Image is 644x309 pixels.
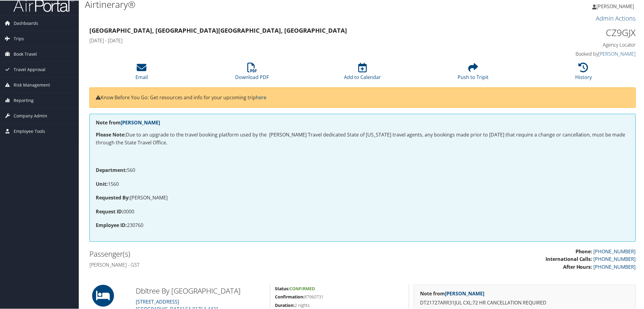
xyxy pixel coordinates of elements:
[546,255,592,262] strong: International Calls:
[96,180,629,188] p: 1560
[96,130,629,146] p: Due to an upgrade to the travel booking platform used by the [PERSON_NAME] Travel dedicated State...
[14,108,47,123] span: Company Admin
[14,15,38,30] span: Dashboards
[89,261,358,268] h4: [PERSON_NAME] - GST
[506,26,636,38] h1: CZ9GJX
[89,248,358,258] h2: Passenger(s)
[89,26,347,34] strong: [GEOGRAPHIC_DATA], [GEOGRAPHIC_DATA] [GEOGRAPHIC_DATA], [GEOGRAPHIC_DATA]
[575,65,592,80] a: History
[96,131,126,137] strong: Please Note:
[275,293,404,299] h5: 87960731
[576,248,592,254] strong: Phone:
[96,180,108,187] strong: Unit:
[289,285,315,291] span: Confirmed
[275,302,404,308] h5: 2 nights
[96,93,629,101] p: Know Before You Go: Get resources and info for your upcoming trip
[445,290,484,296] a: [PERSON_NAME]
[96,208,123,214] strong: Request ID:
[14,61,45,77] span: Travel Approval
[235,65,269,80] a: Download PDF
[275,302,295,307] strong: Duration:
[420,298,629,306] p: DT21727ARR31JUL CXL:72 HR CANCELLATION REQUIRED
[96,221,127,228] strong: Employee ID:
[597,2,634,9] span: [PERSON_NAME]
[14,46,37,61] span: Book Travel
[594,248,636,254] a: [PHONE_NUMBER]
[344,65,381,80] a: Add to Calendar
[96,221,629,229] p: 230760
[599,50,636,57] a: [PERSON_NAME]
[506,41,636,48] h4: Agency Locator
[594,255,636,262] a: [PHONE_NUMBER]
[96,119,160,125] strong: Note from
[275,293,304,299] strong: Confirmation:
[96,194,130,200] strong: Requested By:
[121,119,160,125] a: [PERSON_NAME]
[458,65,489,80] a: Push to Tripit
[14,123,45,138] span: Employee Tools
[596,14,636,22] a: Admin Actions
[96,207,629,215] p: 0000
[96,166,629,174] p: 560
[135,65,148,80] a: Email
[96,166,127,173] strong: Department:
[96,193,629,201] p: [PERSON_NAME]
[506,50,636,57] h4: Booked by
[89,37,497,43] h4: [DATE] - [DATE]
[594,263,636,270] a: [PHONE_NUMBER]
[14,77,50,92] span: Risk Management
[420,290,484,296] strong: Note from
[563,263,592,270] strong: After Hours:
[275,285,289,291] strong: Status:
[14,31,24,46] span: Trips
[136,285,265,295] h2: Dbltree By [GEOGRAPHIC_DATA]
[14,92,34,107] span: Reporting
[256,94,266,100] a: here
